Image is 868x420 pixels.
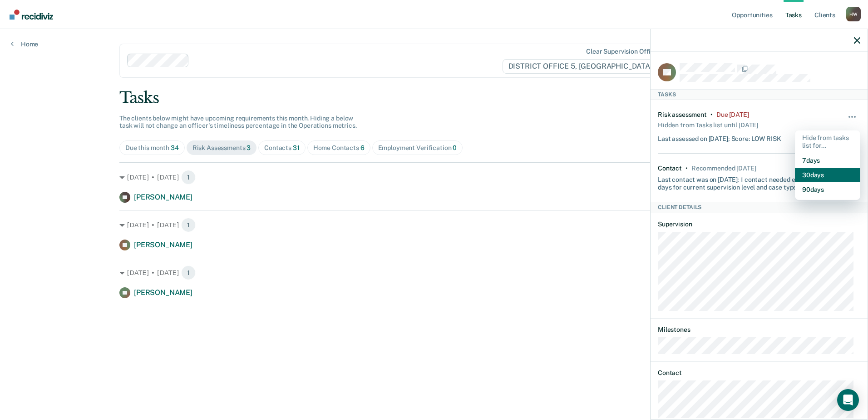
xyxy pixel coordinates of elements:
[360,144,365,151] span: 6
[795,153,860,168] button: 7 days
[846,7,861,21] div: H W
[586,48,663,55] div: Clear supervision officers
[125,144,179,152] div: Due this month
[119,265,749,280] div: [DATE] • [DATE]
[119,170,749,185] div: [DATE] • [DATE]
[181,218,196,232] span: 1
[651,89,868,100] div: Tasks
[378,144,457,152] div: Employment Verification
[293,144,300,151] span: 31
[134,193,192,201] span: [PERSON_NAME]
[181,170,196,185] span: 1
[658,165,682,172] div: Contact
[192,144,251,152] div: Risk Assessments
[658,326,860,334] dt: Milestones
[264,144,300,152] div: Contacts
[134,288,192,297] span: [PERSON_NAME]
[651,202,868,213] div: Client Details
[119,218,749,232] div: [DATE] • [DATE]
[658,172,827,191] div: Last contact was on [DATE]; 1 contact needed every 45 days for current supervision level and case...
[247,144,251,151] span: 3
[795,130,860,153] div: Hide from tasks list for...
[119,89,749,107] div: Tasks
[658,369,860,377] dt: Contact
[119,115,357,130] span: The clients below might have upcoming requirements this month. Hiding a below task will not chang...
[710,111,713,119] div: •
[10,10,53,20] img: Recidiviz
[658,111,707,119] div: Risk assessment
[503,59,666,74] span: DISTRICT OFFICE 5, [GEOGRAPHIC_DATA]
[453,144,457,151] span: 0
[11,40,38,48] a: Home
[837,389,859,411] div: Open Intercom Messenger
[313,144,365,152] div: Home Contacts
[686,165,688,172] div: •
[134,240,192,249] span: [PERSON_NAME]
[795,182,860,197] button: 90 days
[716,111,749,119] div: Due 3 months ago
[658,131,781,143] div: Last assessed on [DATE]; Score: LOW RISK
[795,168,860,182] button: 30 days
[691,165,756,172] div: Recommended in 25 days
[846,7,861,21] button: Profile dropdown button
[171,144,179,151] span: 34
[181,265,196,280] span: 1
[658,119,758,131] div: Hidden from Tasks list until [DATE]
[658,220,860,228] dt: Supervision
